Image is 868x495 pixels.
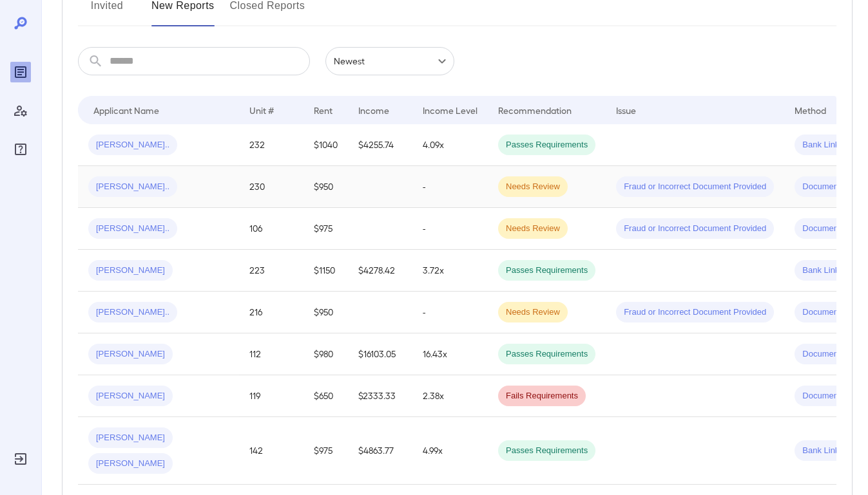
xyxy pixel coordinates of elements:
[88,265,173,277] span: [PERSON_NAME]
[498,445,595,457] span: Passes Requirements
[616,102,637,118] div: Issue
[498,223,568,235] span: Needs Review
[88,390,173,402] span: [PERSON_NAME]
[498,139,595,151] span: Passes Requirements
[412,166,488,208] td: -
[304,375,348,417] td: $650
[10,139,31,160] div: FAQ
[348,124,412,166] td: $4255.74
[304,208,348,250] td: $975
[412,124,488,166] td: 4.09x
[88,306,177,319] span: [PERSON_NAME]..
[348,250,412,292] td: $4278.42
[616,223,774,235] span: Fraud or Incorrect Document Provided
[498,348,595,360] span: Passes Requirements
[304,333,348,375] td: $980
[412,417,488,485] td: 4.99x
[412,375,488,417] td: 2.38x
[498,390,586,402] span: Fails Requirements
[304,292,348,333] td: $950
[88,223,177,235] span: [PERSON_NAME]..
[423,102,477,118] div: Income Level
[325,47,454,75] div: Newest
[239,292,304,333] td: 216
[412,250,488,292] td: 3.72x
[348,417,412,485] td: $4863.77
[795,139,847,151] span: Bank Link
[10,449,31,469] div: Log Out
[412,208,488,250] td: -
[498,102,572,118] div: Recommendation
[88,348,173,360] span: [PERSON_NAME]
[239,124,304,166] td: 232
[239,250,304,292] td: 223
[348,333,412,375] td: $16103.05
[795,102,826,118] div: Method
[498,306,568,319] span: Needs Review
[498,181,568,193] span: Needs Review
[239,417,304,485] td: 142
[239,166,304,208] td: 230
[88,432,173,444] span: [PERSON_NAME]
[795,445,847,457] span: Bank Link
[239,333,304,375] td: 112
[10,62,31,82] div: Reports
[795,265,847,277] span: Bank Link
[239,208,304,250] td: 106
[358,102,389,118] div: Income
[616,306,774,319] span: Fraud or Incorrect Document Provided
[412,333,488,375] td: 16.43x
[239,375,304,417] td: 119
[88,139,177,151] span: [PERSON_NAME]..
[249,102,274,118] div: Unit #
[348,375,412,417] td: $2333.33
[10,100,31,121] div: Manage Users
[304,417,348,485] td: $975
[93,102,159,118] div: Applicant Name
[304,124,348,166] td: $1040
[498,265,595,277] span: Passes Requirements
[616,181,774,193] span: Fraud or Incorrect Document Provided
[304,250,348,292] td: $1150
[314,102,334,118] div: Rent
[412,292,488,333] td: -
[88,181,177,193] span: [PERSON_NAME]..
[304,166,348,208] td: $950
[88,458,173,470] span: [PERSON_NAME]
